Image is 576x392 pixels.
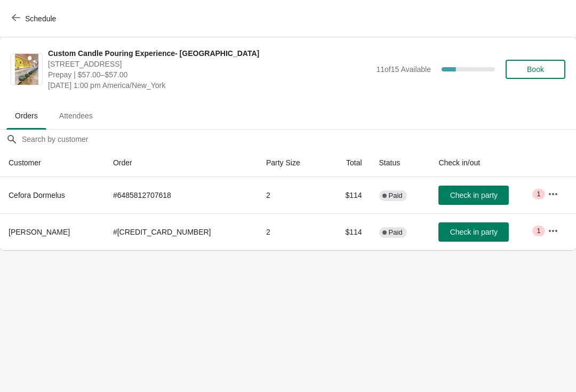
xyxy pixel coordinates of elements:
[51,106,101,125] span: Attendees
[537,227,540,235] span: 1
[537,190,540,198] span: 1
[48,80,371,91] span: [DATE] 1:00 pm America/New_York
[438,222,509,242] button: Check in party
[527,65,544,74] span: Book
[325,149,370,177] th: Total
[506,60,565,79] button: Book
[25,14,56,23] span: Schedule
[105,149,258,177] th: Order
[48,69,371,80] span: Prepay | $57.00–$57.00
[21,130,576,149] input: Search by customer
[389,191,403,200] span: Paid
[15,54,38,85] img: Custom Candle Pouring Experience- Delray Beach
[438,186,509,205] button: Check in party
[9,228,70,236] span: [PERSON_NAME]
[6,106,46,125] span: Orders
[430,149,539,177] th: Check in/out
[258,213,326,250] td: 2
[376,65,431,74] span: 11 of 15 Available
[105,177,258,213] td: # 6485812707618
[48,48,371,59] span: Custom Candle Pouring Experience- [GEOGRAPHIC_DATA]
[450,191,498,199] span: Check in party
[5,9,65,28] button: Schedule
[325,177,370,213] td: $114
[371,149,430,177] th: Status
[325,213,370,250] td: $114
[258,149,326,177] th: Party Size
[48,59,371,69] span: [STREET_ADDRESS]
[105,213,258,250] td: # [CREDIT_CARD_NUMBER]
[389,228,403,237] span: Paid
[450,228,498,236] span: Check in party
[258,177,326,213] td: 2
[9,191,65,199] span: Cefora Dormelus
